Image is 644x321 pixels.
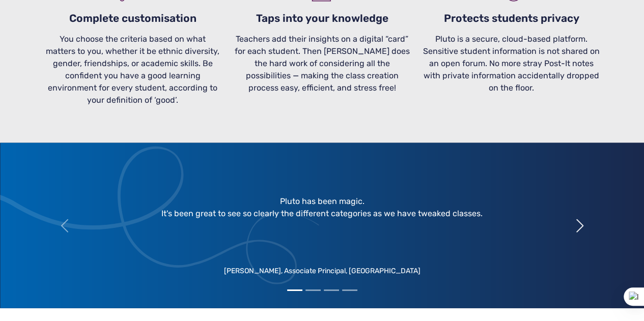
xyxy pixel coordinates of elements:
[234,33,411,94] p: Teachers add their insights on a digital “card” for each student. Then [PERSON_NAME] does the har...
[136,266,508,276] p: [PERSON_NAME], Associate Principal, [GEOGRAPHIC_DATA]
[423,12,600,29] h2: Protects students privacy
[44,12,221,29] h2: Complete customisation
[44,33,221,106] p: You choose the criteria based on what matters to you, whether it be ethnic diversity, gender, fri...
[342,284,357,296] button: Slide 4
[136,167,508,247] p: Pluto has been magic. It's been great to see so clearly the different categories as we have tweak...
[423,33,600,94] p: Pluto is a secure, cloud-based platform. Sensitive student information is not shared on an open f...
[305,284,321,296] button: Slide 2
[324,284,339,296] button: Slide 3
[287,284,302,296] button: Slide 1
[234,12,411,29] h2: Taps into your knowledge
